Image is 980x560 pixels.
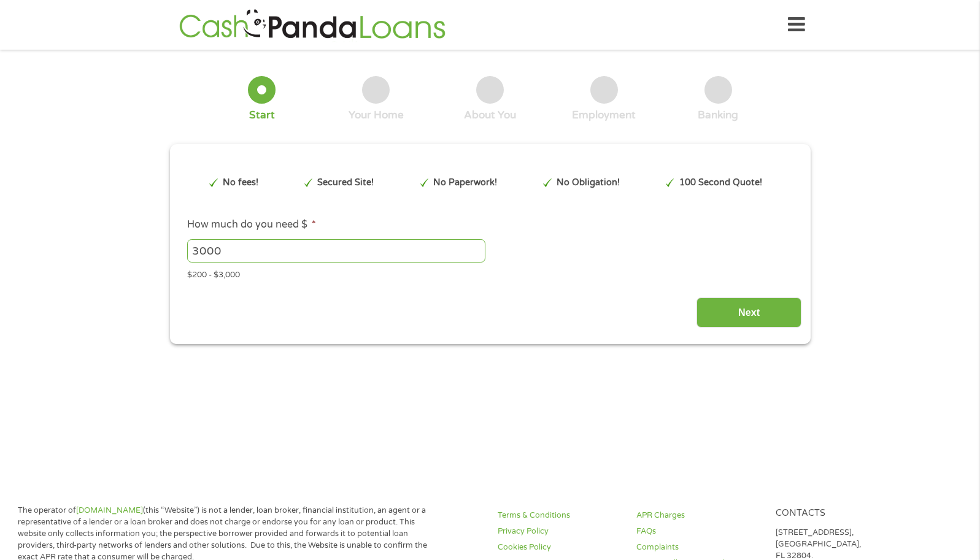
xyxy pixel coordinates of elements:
[557,176,620,190] p: No Obligation!
[636,542,760,553] a: Complaints
[776,508,900,520] h4: Contacts
[636,510,760,521] a: APR Charges
[498,542,622,553] a: Cookies Policy
[317,176,374,190] p: Secured Site!
[223,176,258,190] p: No fees!
[498,526,622,537] a: Privacy Policy
[249,109,275,122] div: Start
[187,218,316,231] label: How much do you need $
[349,109,404,122] div: Your Home
[679,176,762,190] p: 100 Second Quote!
[176,7,449,42] img: GetLoanNow Logo
[636,526,760,537] a: FAQs
[572,109,636,122] div: Employment
[498,510,622,521] a: Terms & Conditions
[433,176,497,190] p: No Paperwork!
[698,109,738,122] div: Banking
[696,297,801,328] input: Next
[464,109,516,122] div: About You
[187,265,792,282] div: $200 - $3,000
[76,505,143,515] a: [DOMAIN_NAME]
